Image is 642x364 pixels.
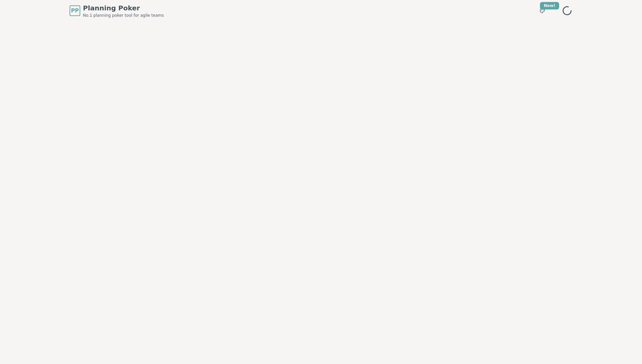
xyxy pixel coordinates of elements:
span: Planning Poker [83,3,164,13]
a: PPPlanning PokerNo.1 planning poker tool for agile teams [70,3,164,18]
div: New! [540,2,559,9]
button: New! [536,5,548,17]
span: PP [71,7,79,15]
span: No.1 planning poker tool for agile teams [83,13,164,18]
